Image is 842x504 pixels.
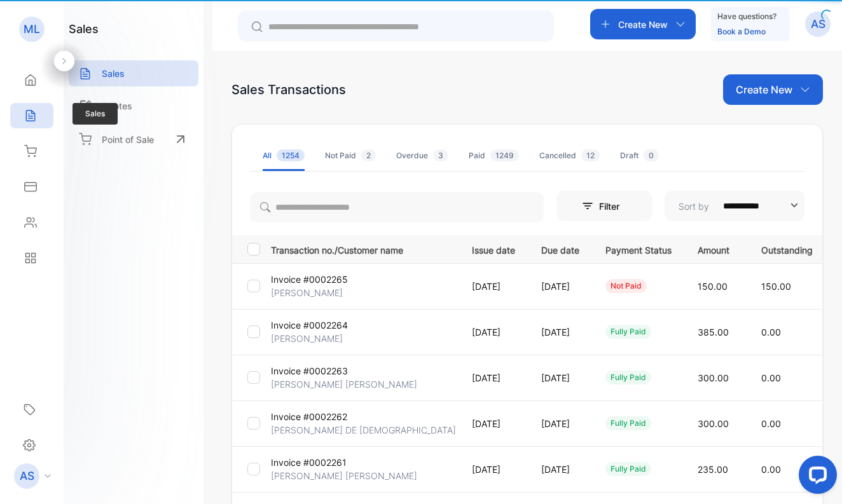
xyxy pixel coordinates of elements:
p: [DATE] [472,463,515,476]
button: Create New [723,74,823,105]
iframe: LiveChat chat widget [789,451,842,504]
p: Create New [736,82,792,97]
div: Not Paid [325,150,376,161]
p: [PERSON_NAME] [271,332,343,345]
h1: sales [69,20,99,37]
div: Paid [469,150,519,161]
p: Quotes [102,99,132,112]
span: 300.00 [698,372,729,383]
span: 0.00 [761,418,781,429]
span: 385.00 [698,327,729,337]
div: fully paid [605,371,651,385]
p: Create New [618,18,668,31]
span: 300.00 [698,418,729,429]
span: 3 [433,149,448,161]
p: Transaction no./Customer name [271,241,456,257]
p: [PERSON_NAME] DE [DEMOGRAPHIC_DATA] [271,423,456,437]
button: Sort by [665,191,804,221]
a: Book a Demo [717,27,766,36]
p: [DATE] [541,463,579,476]
p: [PERSON_NAME] [271,286,343,299]
button: Create New [590,9,696,39]
p: Invoice #0002263 [271,364,348,378]
span: 0.00 [761,464,781,475]
span: 150.00 [761,281,791,292]
p: Invoice #0002262 [271,410,347,423]
div: fully paid [605,416,651,430]
p: [DATE] [472,371,515,385]
div: All [263,150,305,161]
div: Sales Transactions [231,80,346,99]
p: Payment Status [605,241,672,257]
span: 2 [361,149,376,161]
p: Issue date [472,241,515,257]
span: 1254 [277,149,305,161]
span: 150.00 [698,281,728,292]
div: fully paid [605,462,651,476]
p: AS [811,16,825,32]
span: Sales [72,103,118,125]
span: 12 [581,149,600,161]
a: Sales [69,60,198,86]
div: not paid [605,279,647,293]
p: [DATE] [541,280,579,293]
div: Cancelled [539,150,600,161]
p: Have questions? [717,10,776,23]
button: AS [805,9,831,39]
div: Draft [620,150,659,161]
p: Outstanding [761,241,813,257]
p: ML [24,21,40,37]
span: 0.00 [761,327,781,337]
p: Due date [541,241,579,257]
a: Point of Sale [69,125,198,153]
span: 0.00 [761,372,781,383]
div: Overdue [396,150,448,161]
p: Invoice #0002265 [271,273,348,286]
div: fully paid [605,325,651,339]
p: AS [20,468,34,484]
p: [DATE] [541,371,579,385]
p: Sales [102,67,125,80]
p: Invoice #0002264 [271,318,348,332]
p: Amount [698,241,735,257]
p: [DATE] [541,325,579,339]
p: [PERSON_NAME] [PERSON_NAME] [271,378,417,391]
p: Sort by [679,200,709,213]
a: Quotes [69,93,198,119]
p: Point of Sale [102,133,154,146]
span: 0 [644,149,659,161]
p: Invoice #0002261 [271,456,347,469]
p: [DATE] [472,280,515,293]
p: [PERSON_NAME] [PERSON_NAME] [271,469,417,482]
p: [DATE] [472,325,515,339]
span: 1249 [490,149,519,161]
p: [DATE] [472,417,515,430]
span: 235.00 [698,464,728,475]
p: [DATE] [541,417,579,430]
